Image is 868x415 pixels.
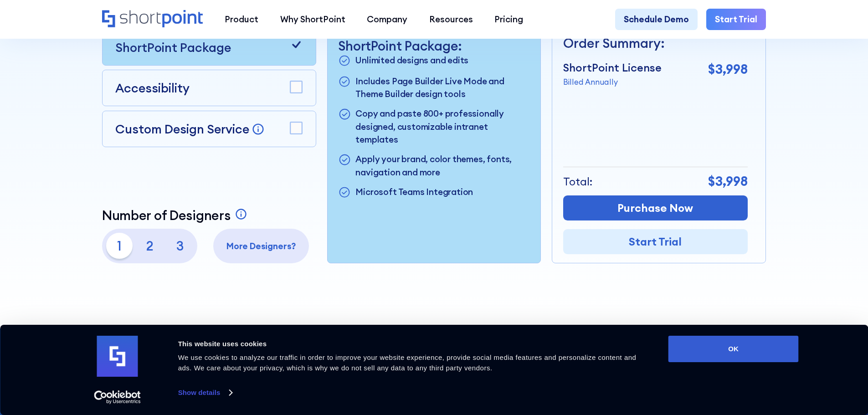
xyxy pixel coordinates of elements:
[563,76,662,87] p: Billed Annually
[356,9,418,31] a: Company
[178,354,637,372] span: We use cookies to analyze our traffic in order to improve your website experience, provide social...
[355,107,529,146] p: Copy and paste 800+ professionally designed, customizable intranet templates
[106,233,132,259] p: 1
[706,9,766,31] a: Start Trial
[704,309,868,415] iframe: Chat Widget
[115,121,249,137] p: Custom Design Service
[102,208,250,223] a: Number of Designers
[167,233,193,259] p: 3
[102,10,203,29] a: Home
[563,60,662,76] p: ShortPoint License
[494,13,523,26] div: Pricing
[178,386,232,400] a: Show details
[668,336,799,362] button: OK
[563,229,748,254] a: Start Trial
[355,54,468,68] p: Unlimited designs and edits
[102,208,231,223] p: Number of Designers
[280,13,345,26] div: Why ShortPoint
[708,60,748,79] p: $3,998
[367,13,407,26] div: Company
[225,13,258,26] div: Product
[115,38,231,56] p: ShortPoint Package
[355,75,529,101] p: Includes Page Builder Live Mode and Theme Builder design tools
[355,185,473,200] p: Microsoft Teams Integration
[708,172,748,191] p: $3,998
[214,9,269,31] a: Product
[77,390,157,404] a: Usercentrics Cookiebot - opens in a new window
[338,38,529,54] p: ShortPoint Package:
[429,13,473,26] div: Resources
[178,338,648,349] div: This website uses cookies
[563,195,748,220] a: Purchase Now
[355,153,529,179] p: Apply your brand, color themes, fonts, navigation and more
[484,9,534,31] a: Pricing
[269,9,356,31] a: Why ShortPoint
[97,336,138,377] img: logo
[218,240,305,253] p: More Designers?
[418,9,484,31] a: Resources
[615,9,698,31] a: Schedule Demo
[115,79,190,97] p: Accessibility
[563,174,593,190] p: Total:
[137,233,163,259] p: 2
[563,34,748,53] p: Order Summary:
